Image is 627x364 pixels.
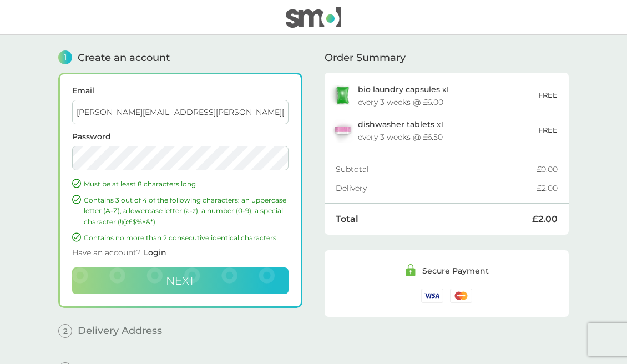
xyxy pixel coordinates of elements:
[286,7,341,28] img: smol
[532,215,558,224] div: £2.00
[84,232,289,243] p: Contains no more than 2 consecutive identical characters
[422,267,489,275] div: Secure Payment
[358,119,434,129] span: dishwasher tablets
[538,124,558,136] p: FREE
[537,184,558,192] div: £2.00
[84,195,289,227] p: Contains 3 out of 4 of the following characters: an uppercase letter (A-Z), a lowercase letter (a...
[421,289,443,302] img: /assets/icons/cards/visa.svg
[336,184,537,192] div: Delivery
[78,326,162,336] span: Delivery Address
[538,89,558,101] p: FREE
[358,120,443,129] p: x 1
[358,85,449,94] p: x 1
[325,53,406,63] span: Order Summary
[358,133,443,141] div: every 3 weeks @ £6.50
[58,50,72,64] span: 1
[537,165,558,173] div: £0.00
[336,215,532,224] div: Total
[84,179,289,189] p: Must be at least 8 characters long
[166,274,195,287] span: Next
[72,243,289,267] div: Have an account?
[450,289,472,302] img: /assets/icons/cards/mastercard.svg
[358,84,440,94] span: bio laundry capsules
[72,133,289,140] label: Password
[72,267,289,294] button: Next
[336,165,537,173] div: Subtotal
[78,53,170,63] span: Create an account
[358,98,443,106] div: every 3 weeks @ £6.00
[144,247,166,257] span: Login
[72,87,289,94] label: Email
[58,324,72,338] span: 2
